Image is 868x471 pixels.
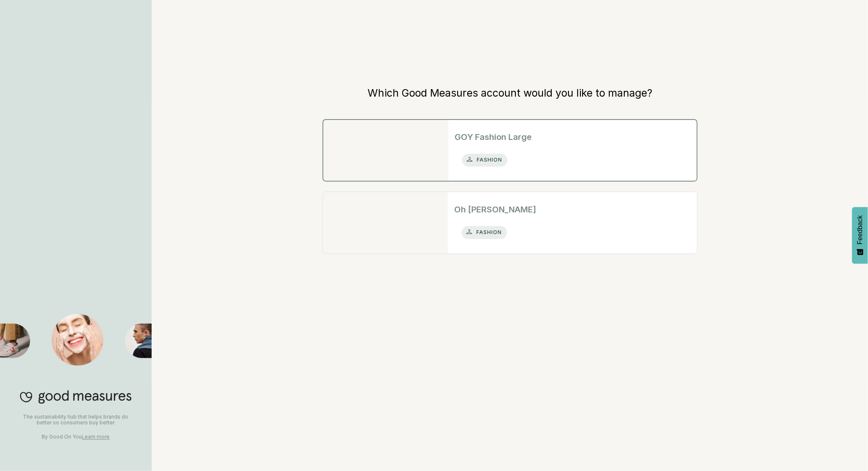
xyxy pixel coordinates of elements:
p: By Good On You [20,434,132,440]
p: fashion [474,227,505,237]
h2: Oh [PERSON_NAME] [455,203,690,216]
img: GOY Fashion Large Logo [321,119,450,182]
img: Good Measures [125,324,152,358]
span: Feedback [856,215,864,244]
h2: GOY Fashion Large [455,131,690,143]
img: vertical icon [465,155,475,164]
div: Which Good Measures account would you like to manage? [361,87,659,99]
a: Learn more [82,434,110,440]
button: Feedback - Show survey [852,207,868,264]
p: fashion [475,155,505,165]
iframe: Website support platform help button [831,434,860,463]
img: Oh Polly Logo [323,192,448,254]
img: Good Measures [20,390,132,404]
p: The sustainability hub that helps brands do better so consumers buy better [20,414,132,426]
img: Good Measures [52,314,103,366]
img: vertical icon [464,227,474,237]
